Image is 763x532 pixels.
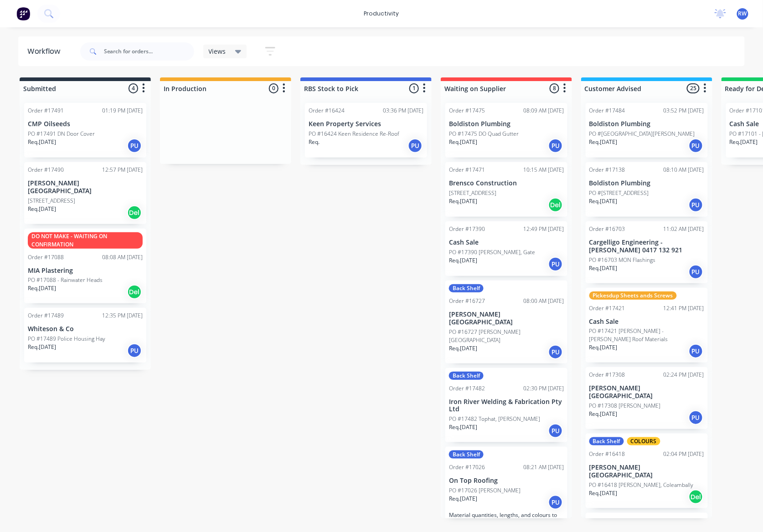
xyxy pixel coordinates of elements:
div: Order #1739012:49 PM [DATE]Cash SalePO #17390 [PERSON_NAME], GateReq.[DATE]PU [445,221,567,276]
div: PU [548,495,563,510]
div: Order #17308 [589,371,625,379]
div: PU [689,265,703,279]
div: Back ShelfOrder #1748202:30 PM [DATE]Iron River Welding & Fabrication Pty LtdPO #17482 Tophat, [P... [445,368,567,443]
div: Back ShelfOrder #1702608:21 AM [DATE]On Top RoofingPO #17026 [PERSON_NAME]Req.[DATE]PUMaterial qu... [445,447,567,529]
p: PO #17489 Police Housing Hay [28,335,105,343]
p: Req. [DATE] [589,264,618,272]
div: 08:10 AM [DATE] [664,166,704,174]
p: Req. [DATE] [589,197,618,205]
div: Order #16703 [589,225,625,233]
div: Order #17408 [589,517,625,525]
div: Order #1747110:15 AM [DATE]Brensco Construction[STREET_ADDRESS]Req.[DATE]Del [445,162,567,217]
div: PU [689,198,703,212]
div: 02:30 PM [DATE] [523,384,564,393]
p: PO #16424 Keen Residence Re-Roof [309,130,399,138]
p: PO #17491 DN Door Cover [28,130,95,138]
div: Order #16727 [449,297,485,305]
div: Order #1748912:35 PM [DATE]Whiteson & CoPO #17489 Police Housing HayReq.[DATE]PU [24,308,146,363]
p: MIA Plastering [28,267,143,275]
div: 11:02 AM [DATE] [664,225,704,233]
p: Cash Sale [449,239,564,246]
div: 08:08 AM [DATE] [102,253,143,261]
div: 03:52 PM [DATE] [664,107,704,115]
div: Back Shelf [449,372,484,380]
p: PO #17088 - Rainwater Heads [28,276,103,284]
p: Iron River Welding & Fabrication Pty Ltd [449,398,564,414]
p: Req. [DATE] [28,284,56,292]
div: Back ShelfCOLOURSOrder #1641802:04 PM [DATE][PERSON_NAME][GEOGRAPHIC_DATA]PO #16418 [PERSON_NAME]... [586,434,708,508]
div: PU [548,345,563,359]
p: Req. [DATE] [28,138,56,146]
div: Order #1749012:57 PM [DATE][PERSON_NAME][GEOGRAPHIC_DATA][STREET_ADDRESS]Req.[DATE]Del [24,162,146,224]
span: Views [209,46,226,56]
p: Boldiston Plumbing [449,120,564,128]
p: [PERSON_NAME][GEOGRAPHIC_DATA] [589,384,704,400]
p: [PERSON_NAME][GEOGRAPHIC_DATA] [449,311,564,326]
p: Keen Property Services [309,120,423,128]
div: PU [408,138,423,153]
div: Back Shelf [449,450,484,459]
p: PO #17390 [PERSON_NAME], Gate [449,248,535,256]
div: 02:24 PM [DATE] [664,371,704,379]
div: Order #1730802:24 PM [DATE][PERSON_NAME][GEOGRAPHIC_DATA]PO #17308 [PERSON_NAME]Req.[DATE]PU [586,367,708,429]
p: PO #16703 MON Flashings [589,256,656,264]
div: 08:21 AM [DATE] [523,463,564,471]
div: Del [127,205,142,220]
p: PO #[GEOGRAPHIC_DATA][PERSON_NAME] [589,130,695,138]
div: Order #17490 [28,166,64,174]
div: Order #1748403:52 PM [DATE]Boldiston PlumbingPO #[GEOGRAPHIC_DATA][PERSON_NAME]Req.[DATE]PU [586,103,708,158]
div: Del [548,198,563,212]
div: Order #1749101:19 PM [DATE]CMP OilseedsPO #17491 DN Door CoverReq.[DATE]PU [24,103,146,158]
p: PO #17026 [PERSON_NAME] [449,486,521,495]
div: PU [127,138,142,153]
p: PO #17482 Tophat, [PERSON_NAME] [449,415,540,423]
p: Req. [DATE] [449,197,477,205]
div: Back Shelf [589,437,624,445]
div: 08:00 AM [DATE] [523,297,564,305]
div: Del [689,490,703,504]
div: 12:41 PM [DATE] [664,304,704,312]
p: CMP Oilseeds [28,120,143,128]
p: On Top Roofing [449,477,564,485]
p: Material quantities, lengths, and colours to be confirmed prior to ordering. [449,512,564,525]
div: Back Shelf [449,284,484,292]
p: Req. [DATE] [589,138,618,146]
p: Req. [DATE] [28,343,56,351]
div: Order #16418 [589,450,625,458]
p: PO #17308 [PERSON_NAME] [589,402,661,410]
div: productivity [360,7,404,20]
p: Req. [DATE] [589,489,618,497]
div: Order #1713808:10 AM [DATE]Boldiston PlumbingPO #[STREET_ADDRESS]Req.[DATE]PU [586,162,708,217]
input: Search for orders... [104,42,194,61]
div: PU [548,257,563,271]
p: Cash Sale [589,318,704,326]
div: Order #17491 [28,107,64,115]
p: Req. [DATE] [449,256,477,265]
span: RW [738,10,747,18]
p: PO #17421 [PERSON_NAME] - [PERSON_NAME] Roof Materials [589,327,704,343]
div: 02:04 PM [DATE] [664,450,704,458]
div: Back ShelfOrder #1672708:00 AM [DATE][PERSON_NAME][GEOGRAPHIC_DATA]PO #16727 [PERSON_NAME][GEOGRA... [445,281,567,363]
div: Pickesdup Sheets ands Screws [589,292,677,300]
div: Del [127,285,142,299]
div: Order #1747508:09 AM [DATE]Boldiston PlumbingPO #17475 DO Quad GutterReq.[DATE]PU [445,103,567,158]
p: [STREET_ADDRESS] [28,197,75,205]
div: Order #17475 [449,107,485,115]
div: PU [127,343,142,358]
div: Order #17482 [449,384,485,393]
p: Brensco Construction [449,179,564,187]
div: DO NOT MAKE - WAITING ON CONFIRMATIONOrder #1708808:08 AM [DATE]MIA PlasteringPO #17088 - Rainwat... [24,229,146,304]
div: PU [689,138,703,153]
p: Whiteson & Co [28,325,143,333]
div: Order #17390 [449,225,485,233]
img: Factory [16,7,30,20]
p: PO #[STREET_ADDRESS] [589,189,649,197]
p: Req. [DATE] [589,343,618,352]
div: Order #17489 [28,312,64,320]
div: 01:19 PM [DATE] [102,107,143,115]
div: 03:36 PM [DATE] [383,107,423,115]
p: [PERSON_NAME][GEOGRAPHIC_DATA] [589,464,704,479]
div: Order #17484 [589,107,625,115]
div: Order #17026 [449,463,485,471]
div: PU [689,344,703,358]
